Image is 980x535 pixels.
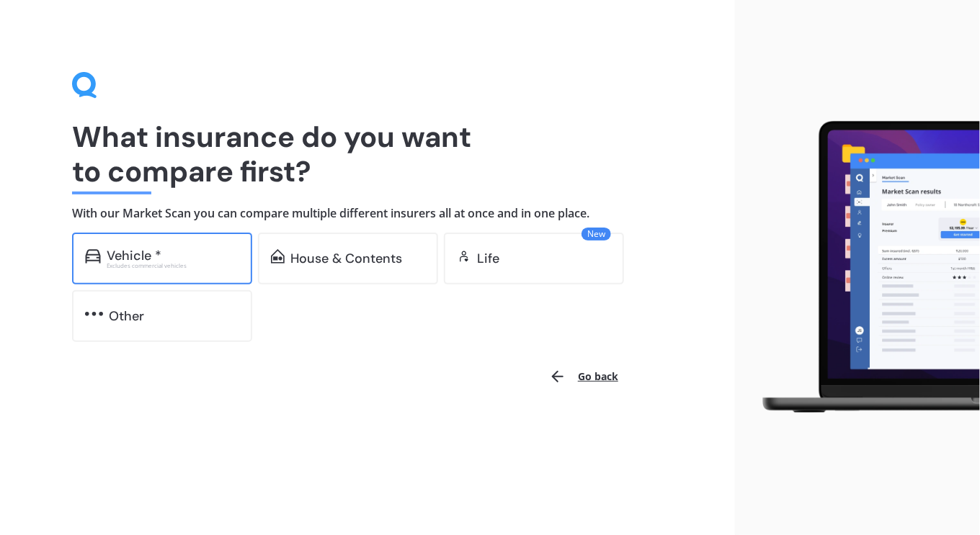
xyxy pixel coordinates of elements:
[290,251,402,266] div: House & Contents
[109,309,144,323] div: Other
[107,248,161,263] div: Vehicle *
[72,120,663,189] h1: What insurance do you want to compare first?
[747,114,980,421] img: laptop.webp
[540,359,627,394] button: Go back
[85,249,101,264] img: car.f15378c7a67c060ca3f3.svg
[72,206,663,221] h4: With our Market Scan you can compare multiple different insurers all at once and in one place.
[477,251,499,266] div: Life
[85,307,103,321] img: other.81dba5aafe580aa69f38.svg
[582,228,611,240] span: New
[107,263,239,269] div: Excludes commercial vehicles
[271,249,285,264] img: home-and-contents.b802091223b8502ef2dd.svg
[457,249,471,264] img: life.f720d6a2d7cdcd3ad642.svg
